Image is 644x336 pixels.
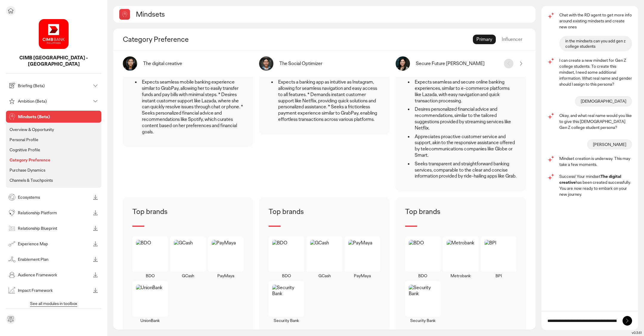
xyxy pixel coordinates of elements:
[559,112,632,130] p: Okay, and what real name would you like to give this [DEMOGRAPHIC_DATA] Gen Z college student per...
[136,10,165,19] h2: Mindsets
[416,61,484,67] div: Secure Future [PERSON_NAME]
[10,137,38,142] p: Personal Profile
[310,240,338,268] img: GCash
[272,285,301,313] img: Security Bank
[473,35,496,44] div: Primary
[18,242,91,246] p: Experience Map
[18,84,91,88] p: Briefing (Beta)
[136,240,164,268] img: BDO
[276,79,380,123] li: Expects a banking app as intuitive as Instagram, allowing for seamless navigation and easy access...
[39,19,69,49] img: project avatar
[132,318,168,323] p: UnionBank
[405,318,441,323] p: Security Bank
[484,240,513,268] img: BPI
[123,56,137,71] img: image
[6,300,101,307] button: See all modules in toolbox
[6,315,16,324] div: Send feedback
[405,273,441,278] p: BDO
[269,207,304,216] p: Top brands
[481,273,516,278] p: BPI
[559,173,632,197] p: Success! Your mindset has been created successfully. You are now ready to embark on your new jour...
[345,273,380,278] p: PayMaya
[18,226,91,230] p: Relationship Blueprint
[18,257,91,261] p: Enablement Plan
[396,56,410,71] img: image
[18,195,91,199] p: Ecosystems
[413,161,516,179] li: Seeks transparent and straightforward banking services, comparable to the clear and concise infor...
[10,167,45,173] p: Purchase Dynamics
[18,99,91,103] p: Ambition (Beta)
[269,318,304,323] p: Security Bank
[443,273,479,278] p: Metrobank
[10,157,50,163] p: Category Preference
[18,115,99,119] p: Mindsets (Beta)
[132,207,168,216] p: Top brands
[447,240,475,268] img: Metrobank
[413,134,516,158] li: Appreciates proactive customer service and support, akin to the responsive assistance offered by ...
[140,79,244,135] li: Expects seamless mobile banking experience similar to GrabPay, allowing her to easily transfer fu...
[10,147,40,152] p: Cognitive Profile
[10,301,97,306] p: See all modules in toolbox
[212,240,240,268] img: PayMaya
[6,55,101,67] p: CIMB Philippines - Philippines
[559,57,632,87] p: I can create a new mindset for Gen Z college students. To create this mindset, I need some additi...
[498,35,526,44] div: Influencer
[272,240,301,268] img: BDO
[559,155,632,167] p: Mindset creation is underway. This may take a few moments.
[18,273,91,277] p: Audience Framework
[170,273,206,278] p: GCash
[18,288,91,292] p: Impact Framework
[10,127,54,132] p: Overview & Opportunity
[123,35,189,44] h2: Category Preference
[413,79,516,104] li: Expects seamless and secure online banking experiences, similar to e-commerce platforms like Laza...
[587,139,632,149] div: [PERSON_NAME]
[18,211,91,215] p: Relationship Platform
[405,207,440,216] p: Top brands
[559,12,632,30] p: Chat with the RD agent to get more info around existing mindsets and create new ones
[208,273,244,278] p: PayMaya
[413,106,516,131] li: Desires personalized financial advice and recommendations, similar to the tailored suggestions pr...
[306,273,342,278] p: GCash
[136,285,164,313] img: UnionBank
[10,178,53,183] p: Channels & Touchpoints
[132,273,168,278] p: BDO
[269,273,304,278] p: BDO
[348,240,377,268] img: PayMaya
[575,96,632,106] div: [DEMOGRAPHIC_DATA]
[559,174,621,185] strong: The digital creative
[174,240,202,268] img: GCash
[409,285,437,313] img: Security Bank
[559,36,632,51] div: in the mindsets can you add gen z college students
[279,61,322,67] div: The Social Optimizer
[409,240,437,268] img: BDO
[259,56,273,71] img: image
[143,61,182,67] div: The digital creative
